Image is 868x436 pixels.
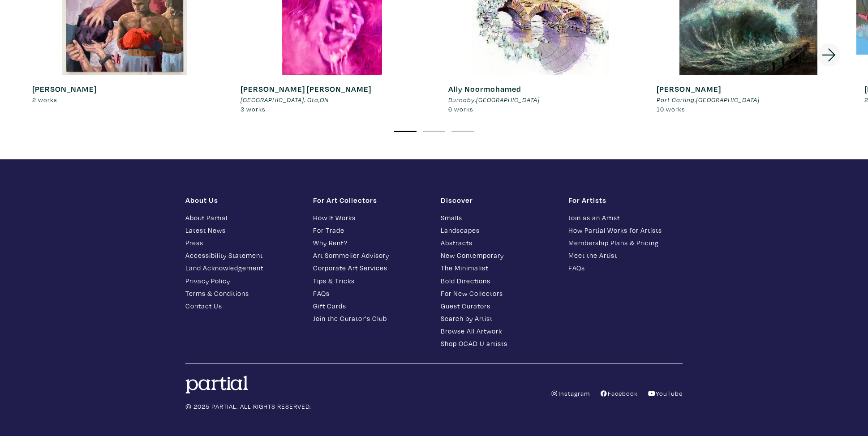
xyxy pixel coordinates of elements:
a: Meet the Artist [568,250,683,261]
h1: For Artists [568,196,683,205]
em: [GEOGRAPHIC_DATA], Gta [241,95,318,104]
li: , [241,95,371,105]
a: How It Works [313,213,427,223]
button: 3 of 3 [451,131,474,132]
strong: [PERSON_NAME] [32,84,97,94]
a: Membership Plans & Pricing [568,238,683,248]
li: , [657,95,760,105]
a: Art Sommelier Advisory [313,250,427,261]
a: Instagram [550,389,590,398]
em: [GEOGRAPHIC_DATA] [476,95,540,104]
a: FAQs [568,263,683,273]
h1: About Us [185,196,300,205]
a: FAQs [313,288,427,299]
h1: Discover [441,196,555,205]
a: The Minimalist [441,263,555,273]
a: Join the Curator's Club [313,313,427,324]
span: 6 works [448,105,473,113]
em: Port Carling [657,95,695,104]
strong: [PERSON_NAME] [PERSON_NAME] [241,84,371,94]
em: [GEOGRAPHIC_DATA] [696,95,760,104]
a: Guest Curators [441,301,555,311]
a: YouTube [648,389,683,398]
span: 3 works [241,105,266,113]
span: 2 works [32,95,57,104]
li: , [448,95,540,105]
em: ON [320,95,329,104]
a: Press [185,238,300,248]
button: 2 of 3 [423,131,445,132]
a: Browse All Artwork [441,326,555,336]
span: 10 works [657,105,685,113]
a: Shop OCAD U artists [441,338,555,349]
strong: Ally Noormohamed [448,84,521,94]
h1: For Art Collectors [313,196,427,205]
a: Landscapes [441,225,555,235]
a: Land Acknowledgement [185,263,300,273]
a: Latest News [185,225,300,235]
a: Privacy Policy [185,276,300,286]
em: Burnaby [448,95,475,104]
a: Bold Directions [441,276,555,286]
a: Corporate Art Services [313,263,427,273]
div: © 2025 PARTIAL. ALL RIGHTS RESERVED. [179,376,434,411]
button: 1 of 3 [394,131,417,132]
a: Abstracts [441,238,555,248]
a: Smalls [441,213,555,223]
a: About Partial [185,213,300,223]
strong: [PERSON_NAME] [657,84,721,94]
img: logo.svg [185,376,248,393]
a: Accessibility Statement [185,250,300,261]
a: Join as an Artist [568,213,683,223]
a: New Contemporary [441,250,555,261]
a: Gift Cards [313,301,427,311]
a: Facebook [600,389,638,398]
a: Tips & Tricks [313,276,427,286]
a: Search by Artist [441,313,555,324]
a: Contact Us [185,301,300,311]
a: For Trade [313,225,427,235]
a: Terms & Conditions [185,288,300,299]
a: How Partial Works for Artists [568,225,683,235]
a: For New Collectors [441,288,555,299]
a: Why Rent? [313,238,427,248]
